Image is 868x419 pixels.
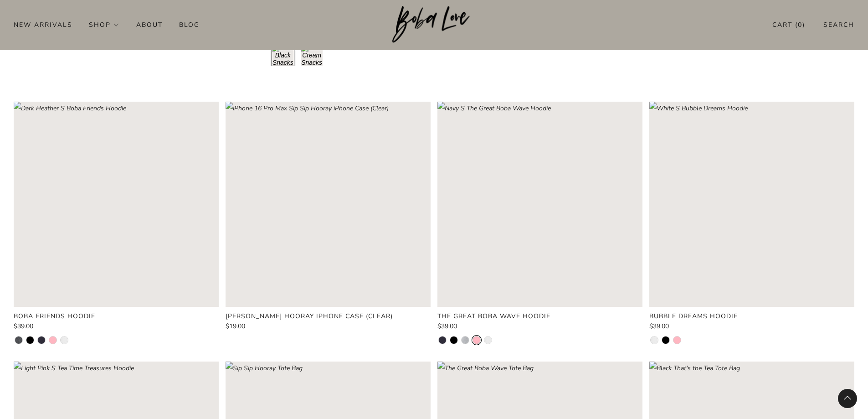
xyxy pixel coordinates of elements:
a: Dark Heather S Boba Friends Hoodie Loading image: Dark Heather S Boba Friends Hoodie [14,102,219,307]
product-card-title: The Great Boba Wave Hoodie [437,312,550,321]
a: iPhone 16 Pro Max Sip Sip Hooray iPhone Case (Clear) Loading image: iPhone 16 Pro Max Sip Sip Hoo... [226,102,431,307]
a: Shop [89,17,120,32]
image-skeleton: Loading image: White S Bubble Dreams Hoodie [649,102,854,307]
a: New Arrivals [14,17,72,32]
a: Navy S The Great Boba Wave Hoodie Loading image: Navy S The Great Boba Wave Hoodie [437,102,642,307]
a: Bubble Dreams Hoodie [649,312,854,321]
a: Blog [179,17,200,32]
span: $39.00 [649,322,669,331]
items-count: 0 [798,21,802,29]
a: $39.00 [14,323,219,330]
product-card-title: Bubble Dreams Hoodie [649,312,738,321]
a: [PERSON_NAME] Hooray iPhone Case (Clear) [226,312,431,321]
image-skeleton: Loading image: Navy S The Great Boba Wave Hoodie [437,102,642,307]
back-to-top-button: Back to top [838,389,857,408]
a: $39.00 [437,323,642,330]
a: Boba Love [392,6,476,44]
a: $39.00 [649,323,854,330]
product-card-title: [PERSON_NAME] Hooray iPhone Case (Clear) [226,312,393,321]
image-skeleton: Loading image: Dark Heather S Boba Friends Hoodie [14,102,219,307]
product-card-title: Boba Friends Hoodie [14,312,95,321]
span: $39.00 [14,322,33,331]
button: Load image into Gallery viewer, 1 [272,44,294,66]
a: $19.00 [226,323,431,330]
image-skeleton: Loading image: iPhone 16 Pro Max Sip Sip Hooray iPhone Case (Clear) [226,102,431,307]
img: Boba Love [392,6,476,43]
a: Boba Friends Hoodie [14,312,219,321]
a: About [136,17,163,32]
a: White S Bubble Dreams Hoodie Loading image: White S Bubble Dreams Hoodie [649,102,854,307]
span: $39.00 [437,322,457,331]
span: $19.00 [226,322,245,331]
a: The Great Boba Wave Hoodie [437,312,642,321]
a: Search [823,17,854,32]
button: Load image into Gallery viewer, 2 [301,44,323,66]
a: Cart [772,17,805,32]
